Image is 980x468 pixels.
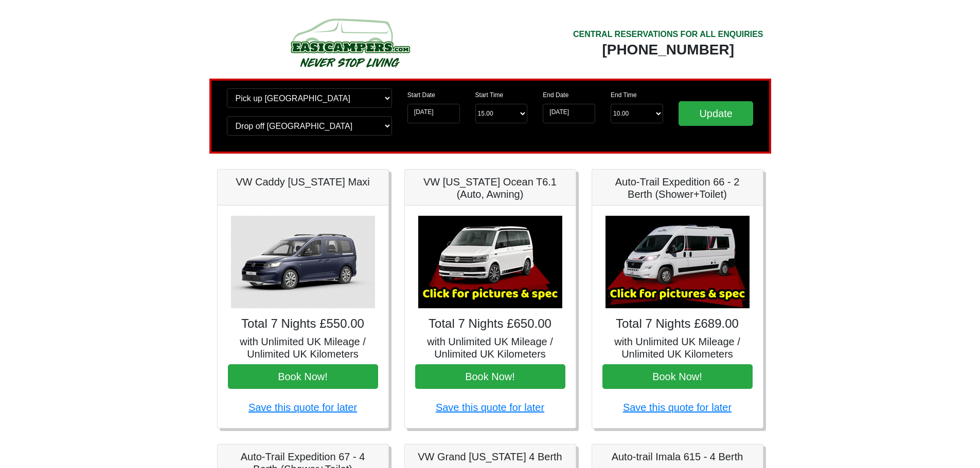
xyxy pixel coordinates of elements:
[573,28,763,41] div: CENTRAL RESERVATIONS FOR ALL ENQUIRIES
[407,90,435,100] label: Start Date
[679,101,754,126] input: Update
[573,41,763,59] div: [PHONE_NUMBER]
[407,104,460,123] input: Start Date
[228,364,378,389] button: Book Now!
[415,335,565,360] h5: with Unlimited UK Mileage / Unlimited UK Kilometers
[248,402,357,413] a: Save this quote for later
[418,216,562,308] img: VW California Ocean T6.1 (Auto, Awning)
[605,216,750,308] img: Auto-Trail Expedition 66 - 2 Berth (Shower+Toilet)
[611,90,637,100] label: End Time
[228,335,378,360] h5: with Unlimited UK Mileage / Unlimited UK Kilometers
[231,216,375,308] img: VW Caddy California Maxi
[602,451,753,463] h5: Auto-trail Imala 615 - 4 Berth
[415,176,565,200] h5: VW [US_STATE] Ocean T6.1 (Auto, Awning)
[602,364,753,389] button: Book Now!
[228,176,378,188] h5: VW Caddy [US_STATE] Maxi
[543,90,568,100] label: End Date
[475,90,504,100] label: Start Time
[228,316,378,331] h4: Total 7 Nights £550.00
[415,364,565,389] button: Book Now!
[602,316,753,331] h4: Total 7 Nights £689.00
[415,316,565,331] h4: Total 7 Nights £650.00
[252,14,448,71] img: campers-checkout-logo.png
[602,335,753,360] h5: with Unlimited UK Mileage / Unlimited UK Kilometers
[543,104,595,123] input: Return Date
[415,451,565,463] h5: VW Grand [US_STATE] 4 Berth
[436,402,544,413] a: Save this quote for later
[623,402,732,413] a: Save this quote for later
[602,176,753,200] h5: Auto-Trail Expedition 66 - 2 Berth (Shower+Toilet)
